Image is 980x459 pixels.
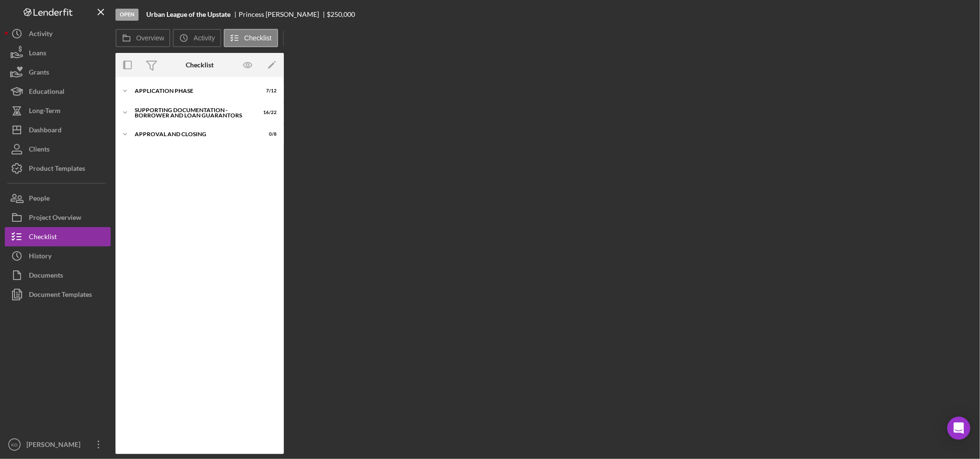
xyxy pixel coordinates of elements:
button: Activity [173,29,221,47]
div: [PERSON_NAME] [24,435,87,457]
button: Dashboard [5,120,111,140]
button: Grants [5,63,111,82]
button: People [5,189,111,208]
div: 0 / 8 [259,131,277,137]
label: Activity [193,34,215,42]
div: Clients [29,140,50,161]
text: KD [11,442,17,447]
div: Open Intercom Messenger [947,417,970,440]
button: Checklist [5,227,111,246]
button: Project Overview [5,208,111,227]
button: Checklist [224,29,278,47]
label: Checklist [244,34,272,42]
div: Educational [29,82,64,103]
div: Grants [29,63,49,84]
div: Princess [PERSON_NAME] [239,11,327,18]
button: Activity [5,24,111,43]
button: History [5,246,111,266]
div: Open [115,9,139,21]
div: Activity [29,24,52,46]
b: Urban League of the Upstate [146,11,230,18]
div: Product Templates [29,159,85,180]
button: Clients [5,140,111,159]
button: Documents [5,266,111,285]
div: 7 / 12 [259,88,277,94]
div: Loans [29,43,46,65]
div: 16 / 22 [259,110,277,115]
button: Long-Term [5,101,111,120]
div: Application Phase [135,88,253,94]
div: Long-Term [29,101,61,123]
div: Documents [29,266,63,287]
div: Approval and Closing [135,131,253,137]
label: Overview [136,34,164,42]
button: Document Templates [5,285,111,304]
button: KD[PERSON_NAME] [5,435,111,454]
button: Loans [5,43,111,63]
div: Project Overview [29,208,81,229]
button: Educational [5,82,111,101]
div: Dashboard [29,120,62,142]
div: Checklist [29,227,57,249]
div: People [29,189,50,210]
div: Supporting Documentation - Borrower and Loan Guarantors [135,107,253,118]
div: History [29,246,51,268]
div: Checklist [186,61,214,69]
button: Product Templates [5,159,111,178]
button: Overview [115,29,170,47]
span: $250,000 [327,10,356,18]
div: Document Templates [29,285,92,306]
